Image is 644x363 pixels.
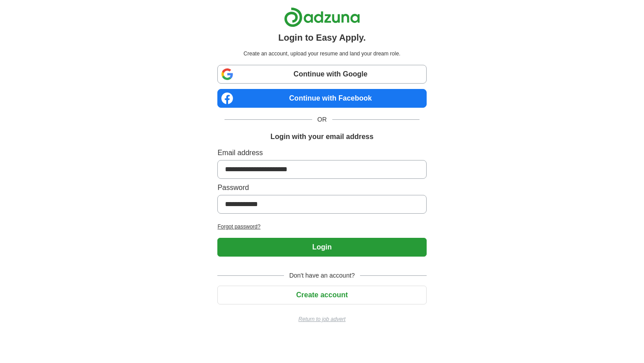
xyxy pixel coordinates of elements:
label: Password [217,182,426,193]
button: Create account [217,286,426,304]
a: Return to job advert [217,315,426,323]
a: Forgot password? [217,223,426,231]
a: Create account [217,291,426,299]
a: Continue with Facebook [217,89,426,108]
label: Email address [217,148,426,158]
span: Don't have an account? [284,271,360,280]
h1: Login to Easy Apply. [278,31,366,44]
button: Login [217,238,426,257]
span: OR [312,115,332,124]
h1: Login with your email address [271,131,373,142]
p: Create an account, upload your resume and land your dream role. [219,50,424,58]
a: Continue with Google [217,65,426,84]
img: Adzuna logo [284,7,360,27]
